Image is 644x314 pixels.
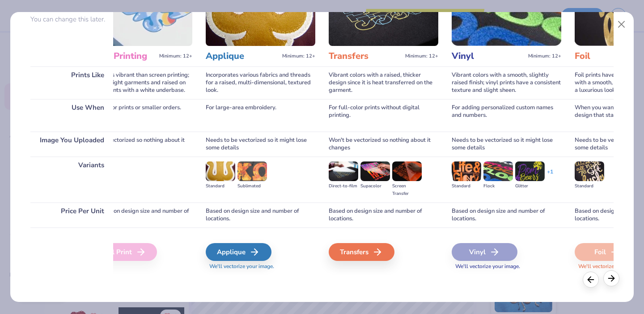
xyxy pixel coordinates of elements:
[483,182,513,190] div: Flock
[575,182,604,190] div: Standard
[452,132,561,157] div: Needs to be vectorized so it might lose some details
[206,99,315,132] div: For large-area embroidery.
[392,161,422,181] img: Screen Transfer
[83,243,157,261] div: Digital Print
[83,132,192,157] div: Won't be vectorized so nothing about it changes
[206,263,315,270] span: We'll vectorize your image.
[452,263,561,270] span: We'll vectorize your image.
[575,161,604,181] img: Standard
[452,66,561,99] div: Vibrant colors with a smooth, slightly raised finish; vinyl prints have a consistent texture and ...
[392,182,422,198] div: Screen Transfer
[613,16,630,33] button: Close
[405,53,438,59] span: Minimum: 12+
[30,132,113,157] div: Image You Uploaded
[83,66,192,99] div: Inks are less vibrant than screen printing; smooth on light garments and raised on dark garments ...
[206,202,315,227] div: Based on design size and number of locations.
[360,182,390,190] div: Supacolor
[515,182,545,190] div: Glitter
[329,202,438,227] div: Based on design size and number of locations.
[329,243,394,261] div: Transfers
[452,161,481,181] img: Standard
[452,243,517,261] div: Vinyl
[329,161,358,181] img: Direct-to-film
[206,161,235,181] img: Standard
[83,99,192,132] div: For full-color prints or smaller orders.
[360,161,390,181] img: Supacolor
[206,182,235,190] div: Standard
[452,50,525,62] h3: Vinyl
[329,50,402,62] h3: Transfers
[237,161,267,181] img: Sublimated
[30,16,113,23] p: You can change this later.
[547,168,553,183] div: + 1
[329,66,438,99] div: Vibrant colors with a raised, thicker design since it is heat transferred on the garment.
[329,99,438,132] div: For full-color prints without digital printing.
[483,161,513,181] img: Flock
[452,202,561,227] div: Based on design size and number of locations.
[528,53,561,59] span: Minimum: 12+
[237,182,267,190] div: Sublimated
[282,53,315,59] span: Minimum: 12+
[206,132,315,157] div: Needs to be vectorized so it might lose some details
[30,157,113,202] div: Variants
[159,53,192,59] span: Minimum: 12+
[452,99,561,132] div: For adding personalized custom names and numbers.
[83,50,156,62] h3: Digital Printing
[329,182,358,190] div: Direct-to-film
[452,182,481,190] div: Standard
[329,132,438,157] div: Won't be vectorized so nothing about it changes
[206,243,271,261] div: Applique
[30,66,113,99] div: Prints Like
[515,161,545,181] img: Glitter
[83,202,192,227] div: Cost based on design size and number of locations.
[30,99,113,132] div: Use When
[575,243,640,261] div: Foil
[206,66,315,99] div: Incorporates various fabrics and threads for a raised, multi-dimensional, textured look.
[206,50,279,62] h3: Applique
[30,202,113,227] div: Price Per Unit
